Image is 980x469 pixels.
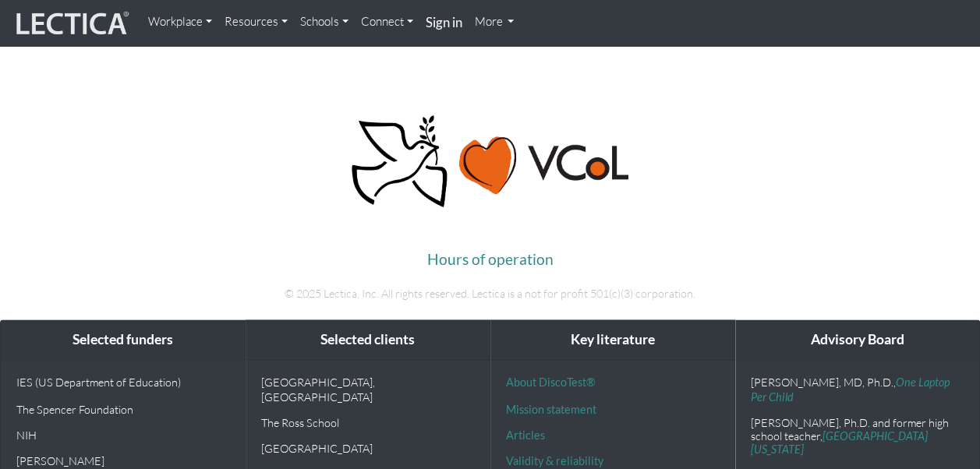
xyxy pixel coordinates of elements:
div: Key literature [490,320,734,360]
a: Workplace [142,6,218,37]
a: Articles [506,428,545,441]
a: Validity & reliability [506,453,603,467]
div: Selected clients [246,320,490,360]
p: IES (US Department of Education) [16,376,229,389]
strong: Sign in [426,14,462,30]
img: Peace, love, VCoL [347,113,632,210]
a: Sign in [419,6,469,40]
p: The Spencer Foundation [16,402,229,415]
a: Resources [218,6,294,37]
a: Connect [355,6,419,37]
div: Selected funders [1,320,245,360]
div: Advisory Board [735,320,979,360]
p: © 2025 Lectica, Inc. All rights reserved. Lectica is a not for profit 501(c)(3) corporation. [58,284,923,303]
a: More [469,6,521,37]
p: NIH [16,428,229,441]
a: About DiscoTest® [506,376,595,389]
p: [GEOGRAPHIC_DATA] [261,441,474,454]
p: [PERSON_NAME], MD, Ph.D., [751,376,964,403]
p: The Ross School [261,415,474,428]
p: [PERSON_NAME] [16,453,229,467]
p: [PERSON_NAME], Ph.D. and former high school teacher, [751,415,964,456]
p: [GEOGRAPHIC_DATA], [GEOGRAPHIC_DATA] [261,376,474,403]
a: Mission statement [506,402,596,415]
a: Schools [294,6,355,37]
img: lecticalive [12,9,129,38]
a: One Laptop Per Child [751,376,950,402]
a: Hours of operation [427,250,554,268]
a: [GEOGRAPHIC_DATA][US_STATE] [751,428,928,455]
